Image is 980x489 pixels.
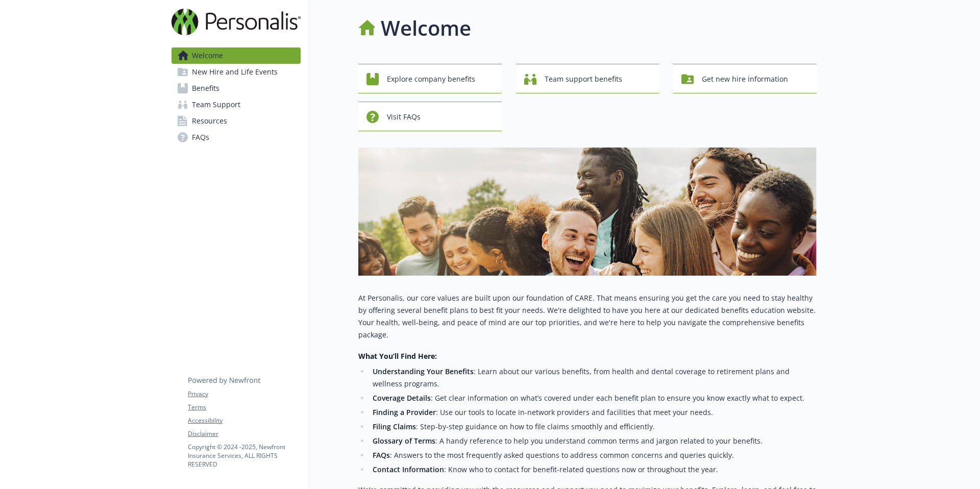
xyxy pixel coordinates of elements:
[188,443,300,469] p: Copyright © 2024 - 2025 , Newfront Insurance Services, ALL RIGHTS RESERVED
[171,64,301,80] a: New Hire and Life Events
[373,464,444,474] strong: Contact Information
[188,403,300,412] a: Terms
[545,69,622,89] span: Team support benefits
[673,64,817,93] button: Get new hire information
[370,449,817,461] li: : Answers to the most frequently asked questions to address common concerns and queries quickly.
[171,129,301,145] a: FAQs
[370,421,817,433] li: : Step-by-step guidance on how to file claims smoothly and efficiently.
[373,422,416,431] strong: Filing Claims
[192,96,240,113] span: Team Support
[370,365,817,390] li: : Learn about our various benefits, from health and dental coverage to retirement plans and welln...
[373,366,474,376] strong: Understanding Your Benefits
[702,69,788,89] span: Get new hire information
[373,407,436,417] strong: Finding a Provider
[516,64,659,93] button: Team support benefits
[358,148,817,276] img: overview page banner
[171,96,301,113] a: Team Support
[192,80,219,96] span: Benefits
[358,292,817,341] p: At Personalis, our core values are built upon our foundation of CARE. That means ensuring you get...
[358,102,502,131] button: Visit FAQs
[381,13,471,43] h1: Welcome
[192,113,227,129] span: Resources
[188,389,300,399] a: Privacy
[192,47,223,64] span: Welcome
[373,436,435,446] strong: Glossary of Terms
[188,416,300,425] a: Accessibility
[373,450,390,460] strong: FAQs
[370,463,817,476] li: : Know who to contact for benefit-related questions now or throughout the year.
[192,64,278,80] span: New Hire and Life Events
[370,392,817,404] li: : Get clear information on what’s covered under each benefit plan to ensure you know exactly what...
[171,113,301,129] a: Resources
[188,429,300,438] a: Disclaimer
[373,393,431,403] strong: Coverage Details
[387,107,421,127] span: Visit FAQs
[358,64,502,93] button: Explore company benefits
[370,406,817,419] li: : Use our tools to locate in-network providers and facilities that meet your needs.
[192,129,209,145] span: FAQs
[358,351,437,361] strong: What You’ll Find Here:
[171,47,301,64] a: Welcome
[171,80,301,96] a: Benefits
[387,69,475,89] span: Explore company benefits
[370,435,817,447] li: : A handy reference to help you understand common terms and jargon related to your benefits.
